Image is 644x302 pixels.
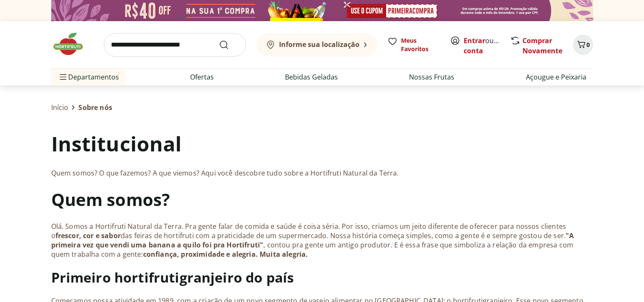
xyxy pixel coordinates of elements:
button: Menu [58,67,68,87]
button: Submit Search [219,40,239,50]
a: Meus Favoritos [387,36,440,53]
a: Nossas Frutas [409,72,454,82]
a: Entrar [464,36,485,45]
a: Açougue e Peixaria [526,72,586,82]
span: Meus Favoritos [401,36,440,53]
strong: "A primeira vez que vendi uma banana a quilo foi pra Hortifruti" [51,231,574,250]
p: Quem somos? O que fazemos? A que viemos? Aqui você descobre tudo sobre a Hortifruti Natural da Te... [51,168,593,178]
span: Departamentos [58,67,119,87]
a: Criar conta [464,36,510,55]
h1: Institucional [51,129,593,158]
p: Olá. Somos a Hortifruti Natural da Terra. Pra gente falar de comida e saúde é coisa séria. Por is... [51,222,593,259]
button: Carrinho [573,35,593,55]
a: Ofertas [190,72,214,82]
strong: frescor, cor e sabor [55,231,121,240]
h3: Primeiro hortifrutigranjeiro do país [51,269,593,286]
span: 0 [586,41,590,49]
strong: confiança, proximidade e alegria. Muita alegria. [143,250,308,259]
a: Início [51,104,69,111]
span: ou [464,36,501,56]
a: Bebidas Geladas [285,72,338,82]
img: Hortifruti [51,31,94,57]
b: Informe sua localização [279,40,359,49]
button: Informe sua localização [256,33,377,57]
a: Comprar Novamente [522,36,562,55]
input: search [104,33,246,57]
h2: Quem somos? [51,188,593,211]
